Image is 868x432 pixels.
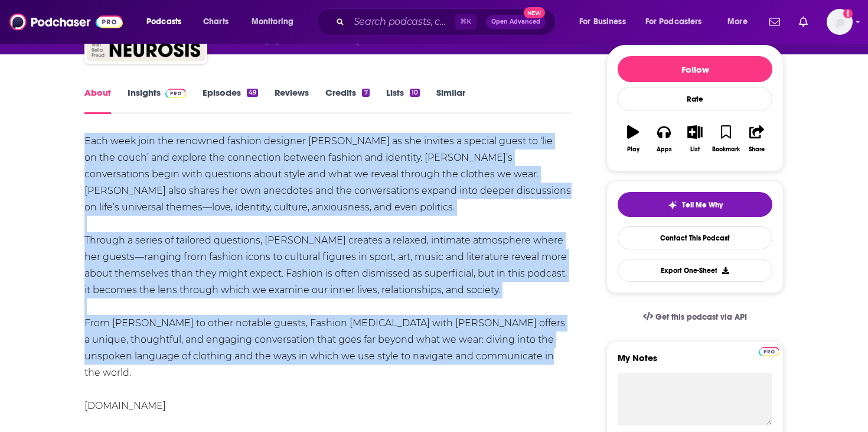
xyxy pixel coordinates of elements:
[128,87,186,114] a: InsightsPodchaser Pro
[759,345,779,356] a: Pro website
[618,192,772,217] button: tell me why sparkleTell Me Why
[618,352,772,373] label: My Notes
[436,87,465,114] a: Similar
[645,14,702,30] span: For Podcasters
[84,400,166,411] a: [DOMAIN_NAME]
[749,146,765,153] div: Share
[657,146,672,153] div: Apps
[579,14,626,30] span: For Business
[648,118,679,160] button: Apps
[827,9,853,35] span: Logged in as AutumnKatie
[827,9,853,35] img: User Profile
[827,9,853,35] button: Show profile menu
[618,226,772,249] a: Contact This Podcast
[690,146,700,153] div: List
[362,89,369,97] div: 7
[634,303,756,332] a: Get this podcast via API
[524,7,545,18] span: New
[203,14,229,30] span: Charts
[638,12,719,31] button: open menu
[719,12,762,31] button: open menu
[410,89,420,97] div: 10
[247,89,258,97] div: 49
[243,12,309,31] button: open menu
[138,12,197,31] button: open menu
[794,12,812,32] a: Show notifications dropdown
[759,347,779,356] img: Podchaser Pro
[710,118,741,160] button: Bookmark
[618,56,772,82] button: Follow
[618,259,772,282] button: Export One-Sheet
[765,12,785,32] a: Show notifications dropdown
[275,87,309,114] a: Reviews
[84,87,111,114] a: About
[165,89,186,98] img: Podchaser Pro
[203,87,258,114] a: Episodes49
[386,87,420,114] a: Lists10
[668,200,677,210] img: tell me why sparkle
[146,14,181,30] span: Podcasts
[727,14,748,30] span: More
[618,118,648,160] button: Play
[252,14,293,30] span: Monitoring
[655,312,747,322] span: Get this podcast via API
[349,12,455,31] input: Search podcasts, credits, & more...
[195,12,236,31] a: Charts
[328,8,567,35] div: Search podcasts, credits, & more...
[9,11,123,33] img: Podchaser - Follow, Share and Rate Podcasts
[843,9,853,18] svg: Add a profile image
[742,118,772,160] button: Share
[455,14,477,30] span: ⌘ K
[325,87,369,114] a: Credits7
[486,15,546,29] button: Open AdvancedNew
[712,146,740,153] div: Bookmark
[627,146,639,153] div: Play
[680,118,710,160] button: List
[571,12,641,31] button: open menu
[618,87,772,111] div: Rate
[491,19,540,25] span: Open Advanced
[682,200,723,210] span: Tell Me Why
